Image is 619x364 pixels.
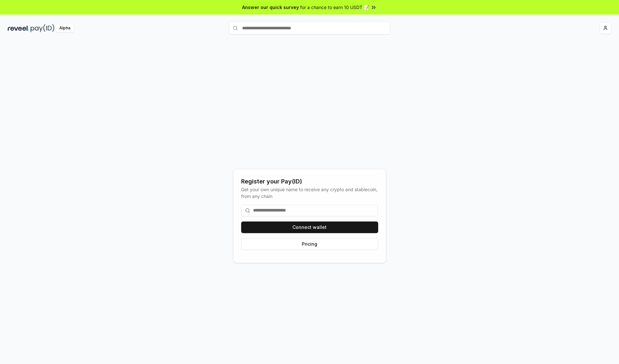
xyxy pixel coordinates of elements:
div: Alpha [56,24,74,32]
span: Answer our quick survey [242,4,299,11]
img: reveel_dark [8,24,29,32]
span: for a chance to earn 10 USDT 📝 [300,4,369,11]
img: pay_id [31,24,54,32]
div: Register your Pay(ID) [241,177,378,186]
button: Connect wallet [241,221,378,233]
button: Pricing [241,238,378,250]
div: Get your own unique name to receive any crypto and stablecoin, from any chain [241,186,378,200]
